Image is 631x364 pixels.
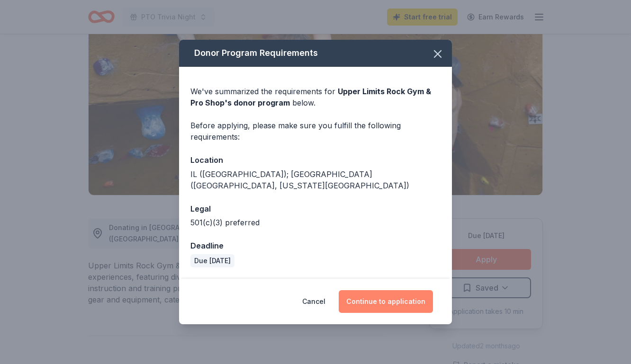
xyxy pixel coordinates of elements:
[190,169,441,191] div: IL ([GEOGRAPHIC_DATA]); [GEOGRAPHIC_DATA] ([GEOGRAPHIC_DATA], [US_STATE][GEOGRAPHIC_DATA])
[190,154,441,166] div: Location
[339,290,433,313] button: Continue to application
[190,203,441,215] div: Legal
[190,254,234,267] div: Due [DATE]
[302,290,325,313] button: Cancel
[190,217,441,228] div: 501(c)(3) preferred
[190,86,441,108] div: We've summarized the requirements for below.
[179,40,452,67] div: Donor Program Requirements
[190,120,441,142] div: Before applying, please make sure you fulfill the following requirements:
[190,240,441,252] div: Deadline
